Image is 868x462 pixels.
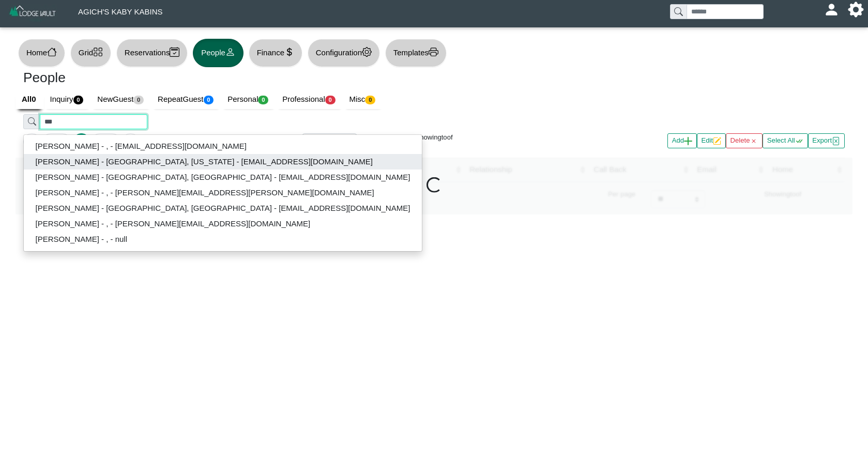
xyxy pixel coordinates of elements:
svg: currency dollar [284,47,294,57]
a: NewGuest0 [91,90,151,110]
button: Templatesprinter [385,39,447,67]
button: Homehouse [18,39,65,67]
span: 0 [204,96,214,104]
svg: plus [684,137,692,145]
button: [PERSON_NAME] - , - null [24,232,422,247]
button: [PERSON_NAME] - [GEOGRAPHIC_DATA], [US_STATE] - [EMAIL_ADDRESS][DOMAIN_NAME] [24,154,422,170]
span: 0 [73,96,84,104]
button: Gridgrid [70,39,111,67]
span: 0 [365,96,375,104]
svg: printer [429,47,438,57]
a: All0 [16,90,44,110]
svg: gear [362,47,372,57]
a: Professional0 [276,90,343,110]
button: Go to page 1 [73,133,90,150]
svg: person fill [828,6,835,13]
svg: house [47,47,57,57]
h6: Showing to of [372,133,496,142]
button: Reservationscalendar2 check [116,39,188,67]
svg: pencil square [713,137,721,145]
svg: person [225,47,235,57]
button: [PERSON_NAME] - , - [PERSON_NAME][EMAIL_ADDRESS][PERSON_NAME][DOMAIN_NAME] [24,185,422,201]
svg: check all [795,137,803,145]
a: RepeatGuest0 [151,90,221,110]
a: Personal0 [221,90,276,110]
svg: gear fill [852,6,860,13]
span: 0 [258,96,268,104]
b: 0 [32,95,36,103]
button: Addplus [667,133,697,148]
a: Misc0 [343,90,384,110]
button: [PERSON_NAME] - , - [EMAIL_ADDRESS][DOMAIN_NAME] [24,138,422,154]
img: Z [8,4,57,22]
svg: search [28,117,36,126]
h3: People [23,70,427,86]
span: 0 [325,96,336,104]
svg: grid [93,47,103,57]
svg: file excel [832,137,840,145]
a: Inquiry0 [44,90,92,110]
ul: Pagination [23,133,217,150]
h6: Per page [233,133,287,142]
button: Peopleperson [193,39,243,67]
svg: x [750,137,758,145]
svg: search [674,7,682,16]
button: Select Allcheck all [763,133,808,148]
button: Editpencil square [697,133,726,148]
button: [PERSON_NAME] - [GEOGRAPHIC_DATA], [GEOGRAPHIC_DATA] - [EMAIL_ADDRESS][DOMAIN_NAME] [24,170,422,185]
button: Exportfile excel [808,133,845,148]
button: Financecurrency dollar [249,39,302,67]
button: Configurationgear [308,39,380,67]
button: [PERSON_NAME] - [GEOGRAPHIC_DATA], [GEOGRAPHIC_DATA] - [EMAIL_ADDRESS][DOMAIN_NAME] [24,201,422,216]
svg: calendar2 check [170,47,179,57]
button: Deletex [726,133,763,148]
button: [PERSON_NAME] - , - [PERSON_NAME][EMAIL_ADDRESS][DOMAIN_NAME] [24,216,422,232]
